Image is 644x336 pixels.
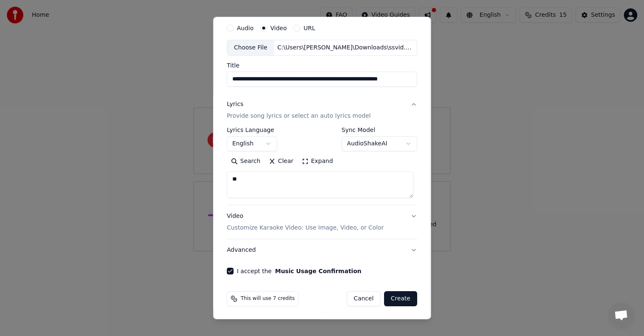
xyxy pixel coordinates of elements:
div: Choose File [227,40,274,55]
label: Audio [237,25,254,31]
label: I accept the [237,268,361,274]
button: Search [227,155,265,168]
button: Cancel [347,291,381,306]
button: Expand [298,155,337,168]
button: Clear [265,155,298,168]
label: Lyrics Language [227,127,277,133]
div: C:\Users\[PERSON_NAME]\Downloads\ssvid.net--15-Old-Bollywood-Songs-Retro-Medley-2-0-KARAOKE-With_... [274,44,417,52]
p: Customize Karaoke Video: Use Image, Video, or Color [227,224,384,232]
button: VideoCustomize Karaoke Video: Use Image, Video, or Color [227,205,417,239]
button: Advanced [227,239,417,261]
p: Provide song lyrics or select an auto lyrics model [227,112,371,120]
label: Sync Model [342,127,417,133]
label: URL [304,25,315,31]
label: Title [227,62,417,68]
div: Video [227,212,384,232]
label: Video [270,25,287,31]
button: Create [384,291,417,306]
div: LyricsProvide song lyrics or select an auto lyrics model [227,127,417,205]
button: LyricsProvide song lyrics or select an auto lyrics model [227,93,417,127]
button: I accept the [275,268,361,274]
span: This will use 7 credits [241,295,295,302]
div: Lyrics [227,100,243,109]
